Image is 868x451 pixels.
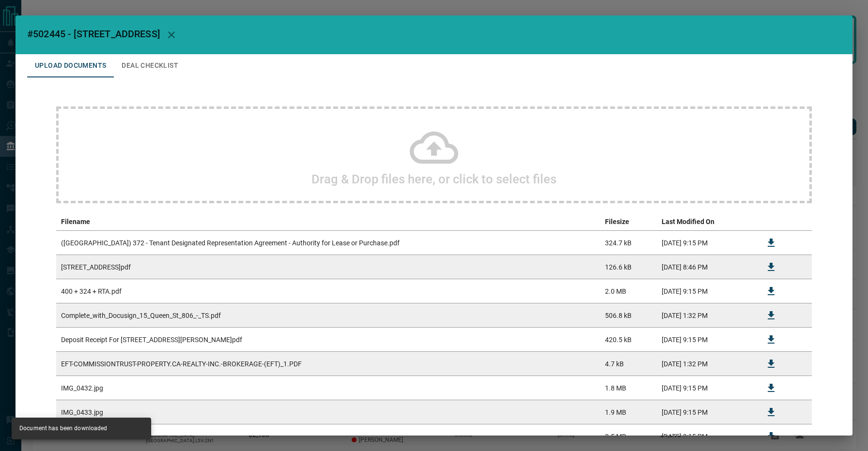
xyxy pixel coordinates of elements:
button: Download [759,256,783,279]
td: 506.8 kB [600,303,657,328]
td: [DATE] 9:15 PM [657,424,755,449]
td: 126.6 kB [600,255,657,279]
td: Complete_with_Docusign_15_Queen_St_806_-_TS.pdf [56,303,600,328]
button: Download [759,352,783,376]
td: 1.9 MB [600,400,657,424]
button: Download [759,376,783,400]
td: IMG_0433.jpg [56,400,600,424]
td: [DATE] 9:15 PM [657,376,755,400]
td: 4.7 kB [600,352,657,376]
td: [DATE] 9:15 PM [657,400,755,424]
td: [STREET_ADDRESS]pdf [56,255,600,279]
td: [DATE] 9:15 PM [657,279,755,303]
button: Upload Documents [27,54,114,77]
th: Last Modified On [657,213,755,231]
td: 2.0 MB [600,279,657,303]
button: Deal Checklist [114,54,186,77]
button: Download [759,425,783,448]
td: [DATE] 8:46 PM [657,255,755,279]
td: RECO Information Guide.pdf [56,424,600,449]
th: Filename [56,213,600,231]
td: Deposit Receipt For [STREET_ADDRESS][PERSON_NAME]pdf [56,328,600,352]
button: Download [759,401,783,424]
div: Drag & Drop files here, or click to select files [56,106,812,203]
td: [DATE] 1:32 PM [657,352,755,376]
button: Download [759,231,783,255]
td: [DATE] 9:15 PM [657,231,755,255]
td: 420.5 kB [600,328,657,352]
th: download action column [755,213,788,231]
td: IMG_0432.jpg [56,376,600,400]
td: 1.8 MB [600,376,657,400]
th: delete file action column [788,213,812,231]
td: EFT-COMMISSIONTRUST-PROPERTY.CA-REALTY-INC.-BROKERAGE-(EFT)_1.PDF [56,352,600,376]
div: Document has been downloaded [19,421,108,436]
td: ([GEOGRAPHIC_DATA]) 372 - Tenant Designated Representation Agreement - Authority for Lease or Pur... [56,231,600,255]
button: Download [759,304,783,327]
td: 3.5 MB [600,424,657,449]
td: [DATE] 1:32 PM [657,303,755,328]
span: #502445 - [STREET_ADDRESS] [27,28,160,40]
td: 400 + 324 + RTA.pdf [56,279,600,303]
td: 324.7 kB [600,231,657,255]
th: Filesize [600,213,657,231]
td: [DATE] 9:15 PM [657,328,755,352]
h2: Drag & Drop files here, or click to select files [311,172,557,186]
button: Download [759,280,783,303]
button: Download [759,328,783,351]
